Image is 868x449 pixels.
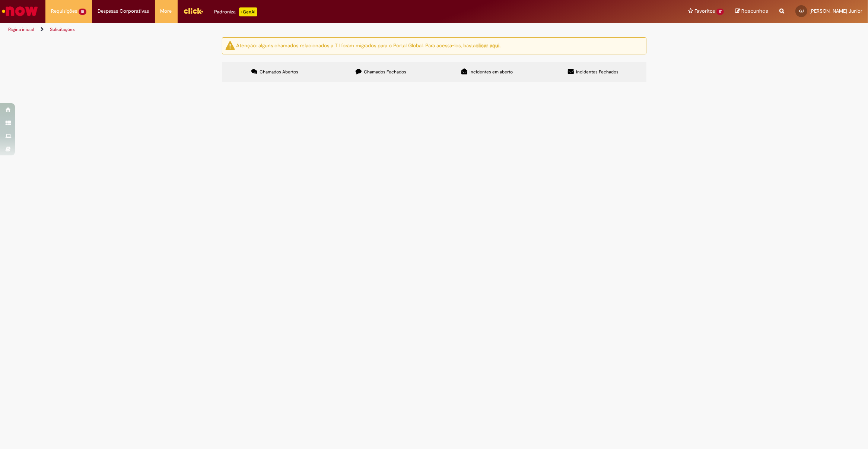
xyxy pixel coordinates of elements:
[183,5,203,16] img: click_logo_yellow_360x200.png
[716,9,724,15] span: 17
[51,7,77,15] span: Requisições
[799,9,804,13] span: GJ
[364,69,406,75] span: Chamados Fechados
[50,26,75,32] a: Solicitações
[79,9,86,15] span: 10
[470,69,513,75] span: Incidentes em aberto
[260,69,298,75] span: Chamados Abertos
[476,42,501,49] a: clicar aqui.
[160,7,172,15] span: More
[214,7,257,16] div: Padroniza
[576,69,619,75] span: Incidentes Fechados
[8,26,34,32] a: Página inicial
[735,8,768,15] a: Rascunhos
[694,7,715,15] span: Favoritos
[1,4,39,19] img: ServiceNow
[239,7,257,16] p: +GenAi
[236,42,501,49] ng-bind-html: Atenção: alguns chamados relacionados a T.I foram migrados para o Portal Global. Para acessá-los,...
[741,7,768,15] span: Rascunhos
[98,7,149,15] span: Despesas Corporativas
[6,23,573,37] ul: Trilhas de página
[810,8,862,14] span: [PERSON_NAME] Junior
